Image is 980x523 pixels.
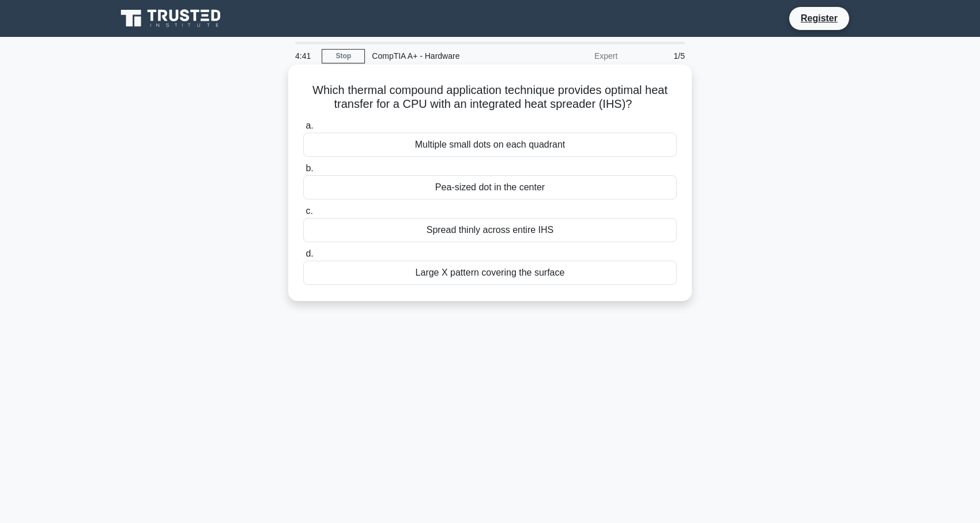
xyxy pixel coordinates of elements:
[523,44,624,67] div: Expert
[306,249,313,258] span: d.
[306,121,313,130] span: a.
[303,175,677,200] div: Pea-sized dot in the center
[288,44,322,67] div: 4:41
[306,163,313,173] span: b.
[624,44,692,67] div: 1/5
[306,206,312,216] span: c.
[303,261,677,285] div: Large X pattern covering the surface
[302,83,678,112] h5: Which thermal compound application technique provides optimal heat transfer for a CPU with an int...
[322,49,365,63] a: Stop
[303,218,677,242] div: Spread thinly across entire IHS
[794,11,845,25] a: Register
[303,133,677,157] div: Multiple small dots on each quadrant
[365,44,523,67] div: CompTIA A+ - Hardware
